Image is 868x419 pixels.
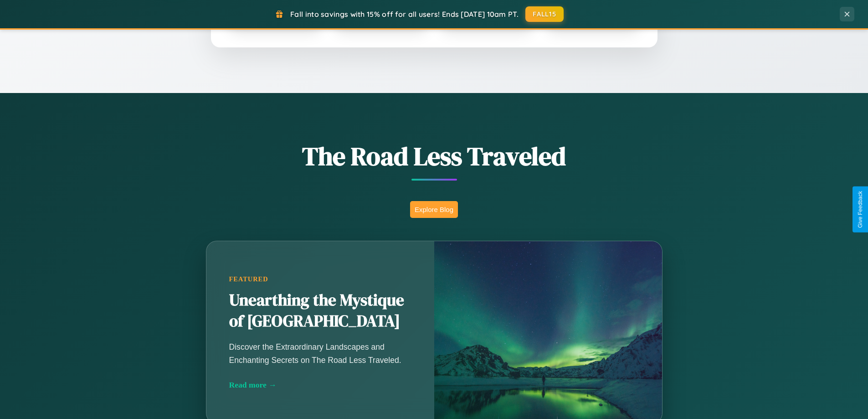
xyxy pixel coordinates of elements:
div: Give Feedback [857,191,863,228]
p: Discover the Extraordinary Landscapes and Enchanting Secrets on The Road Less Traveled. [229,341,411,366]
span: Fall into savings with 15% off for all users! Ends [DATE] 10am PT. [290,10,519,19]
div: Featured [229,275,411,283]
button: Explore Blog [410,201,458,218]
h1: The Road Less Traveled [161,139,708,174]
h2: Unearthing the Mystique of [GEOGRAPHIC_DATA] [229,290,411,332]
button: FALL15 [525,6,564,22]
div: Read more → [229,380,411,390]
